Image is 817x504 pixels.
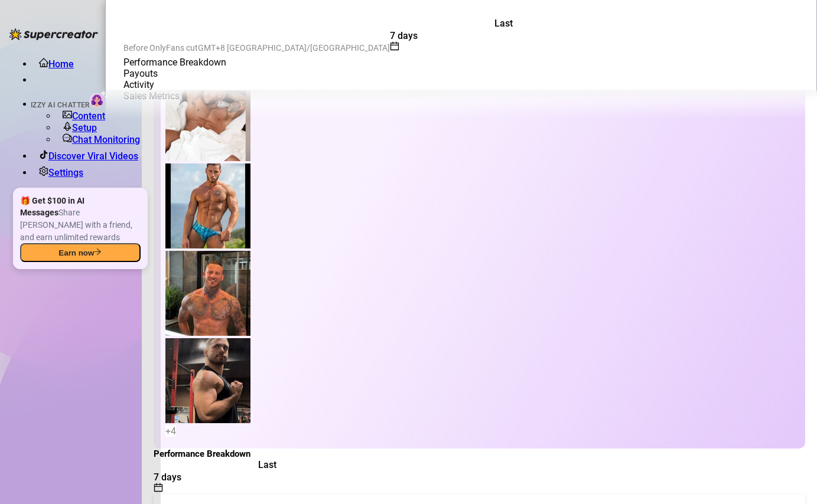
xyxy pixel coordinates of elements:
[123,57,799,68] div: Performance Breakdown
[48,150,138,162] a: Discover Viral Videos
[72,122,97,133] a: Setup
[39,58,48,70] span: home
[63,110,72,122] span: picture
[63,134,72,145] span: comment
[123,79,799,90] div: Activity
[31,101,90,109] span: Izzy AI Chatter
[123,43,198,53] span: Before OnlyFans cut
[165,426,176,437] span: + 4
[20,196,84,218] span: 🎁 Get $100 in AI Messages
[390,42,399,53] span: calendar
[63,122,72,133] span: rocket
[90,90,108,107] img: AI Chatter
[154,449,805,459] h4: Performance Breakdown
[72,134,140,145] a: Chat Monitoring
[39,167,48,178] span: setting
[20,243,141,262] button: Earn nowarrow-right
[48,167,83,178] a: Settings
[123,90,799,102] div: Sales Metrics
[165,76,250,161] img: Jake
[198,43,390,53] span: GMT+8 [GEOGRAPHIC_DATA]/[GEOGRAPHIC_DATA]
[165,338,250,423] img: Tyler
[165,251,250,336] img: BigLiamxxx
[9,28,98,40] img: logo-BBDzfeDw.svg
[48,58,74,70] a: Home
[39,150,48,162] span: tik-tok
[58,248,94,257] span: Earn now
[94,248,102,257] span: arrow-right
[20,208,132,241] span: Share [PERSON_NAME] with a friend, and earn unlimited rewards
[123,68,799,79] div: Payouts
[72,110,105,122] a: Content
[165,163,250,248] img: John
